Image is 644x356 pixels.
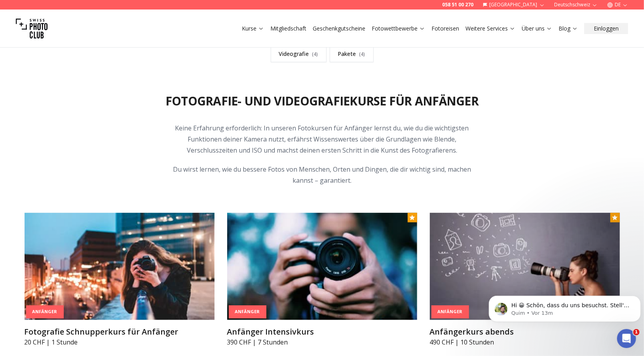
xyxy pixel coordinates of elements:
button: Geschenkgutscheine [310,23,369,34]
a: Über uns [522,25,552,33]
a: Weitere Services [465,25,515,33]
a: Mitgliedschaft [270,25,306,33]
p: Du wirst lernen, wie du bessere Fotos von Menschen, Orten und Dingen, die dir wichtig sind, mache... [170,164,474,186]
p: Keine Erfahrung erforderlich: In unseren Fotokursen für Anfänger lernst du, wie du die wichtigste... [170,122,474,156]
div: Anfänger [431,306,469,319]
iframe: Intercom live chat [617,329,636,348]
img: Fotografie Schnupperkurs für Anfänger [25,213,215,320]
button: Mitgliedschaft [267,23,310,34]
a: Fotowettbewerbe [372,25,425,33]
button: Weitere Services [462,23,519,34]
button: Über uns [519,23,555,34]
img: Anfängerkurs abends [430,213,620,320]
button: Fotoreisen [428,23,462,34]
button: Fotowettbewerbe [369,23,428,34]
a: Anfänger IntensivkursAnfängerAnfänger Intensivkurs390 CHF | 7 Stunden [227,213,417,347]
div: Anfänger [26,306,64,319]
a: Fotoreisen [431,25,459,33]
a: Anfängerkurs abendsAnfängerAnfängerkurs abends490 CHF | 10 Stunden [430,213,620,347]
a: Blog [559,25,578,33]
h2: Fotografie- und Videografiekurse für Anfänger [165,94,479,108]
a: Videografie(4) [271,46,327,62]
a: Geschenkgutscheine [313,25,365,33]
span: 1 [633,329,640,335]
p: 20 CHF | 1 Stunde [25,337,215,347]
a: Pakete(4) [330,46,374,62]
img: Swiss photo club [16,13,47,44]
iframe: Intercom notifications Nachricht [486,279,644,335]
p: 490 CHF | 10 Stunden [430,337,620,347]
span: ( 4 ) [312,51,318,57]
a: Fotografie Schnupperkurs für AnfängerAnfängerFotografie Schnupperkurs für Anfänger20 CHF | 1 Stunde [25,213,215,347]
p: 390 CHF | 7 Stunden [227,337,417,347]
button: Einloggen [584,23,628,34]
a: 058 51 00 270 [442,2,473,8]
div: Anfänger [229,306,266,319]
img: Anfänger Intensivkurs [227,213,417,320]
span: ( 4 ) [359,51,365,57]
a: Kurse [242,25,264,33]
button: Blog [555,23,581,34]
h3: Anfängerkurs abends [430,326,620,337]
h3: Fotografie Schnupperkurs für Anfänger [25,326,215,337]
button: Kurse [239,23,267,34]
h3: Anfänger Intensivkurs [227,326,417,337]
